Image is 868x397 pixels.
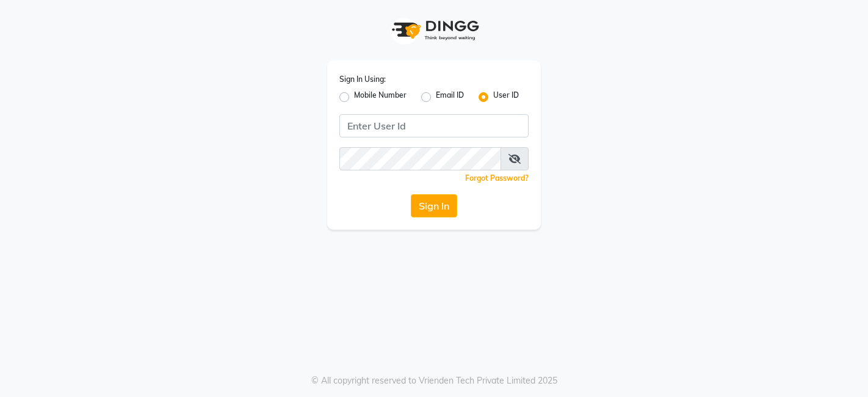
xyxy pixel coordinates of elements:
[465,173,529,183] a: Forgot Password?
[354,90,407,104] label: Mobile Number
[436,90,464,104] label: Email ID
[385,12,483,48] img: logo1.svg
[339,147,501,170] input: Username
[339,114,529,137] input: Username
[339,74,386,85] label: Sign In Using:
[493,90,519,104] label: User ID
[411,194,457,217] button: Sign In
